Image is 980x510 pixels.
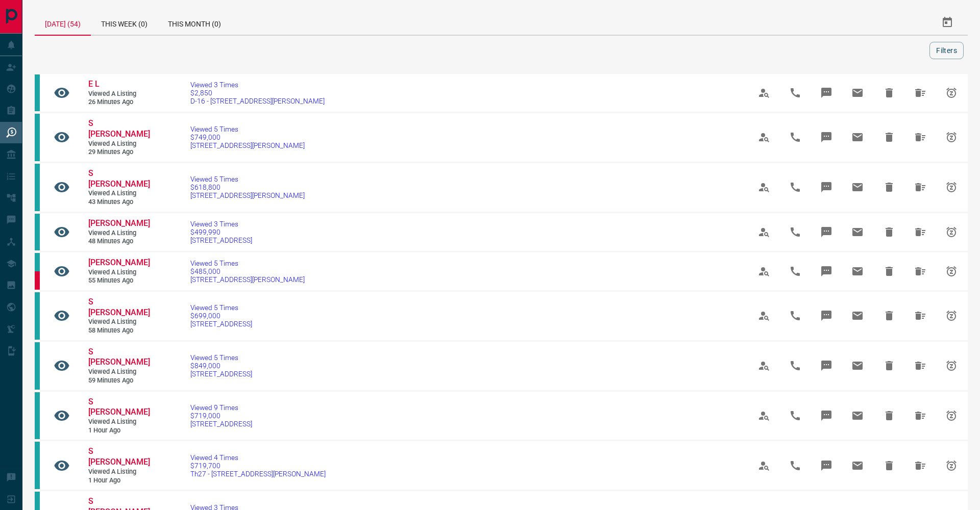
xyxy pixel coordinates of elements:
[908,303,933,328] span: Hide All from S Kim
[190,81,325,105] a: Viewed 3 Times$2,850D-16 - [STREET_ADDRESS][PERSON_NAME]
[877,259,901,284] span: Hide
[91,10,158,35] div: This Week (0)
[190,303,252,328] a: Viewed 5 Times$699,000[STREET_ADDRESS]
[783,81,807,105] span: Call
[845,403,870,428] span: Email
[88,237,150,246] span: 48 minutes ago
[877,353,901,378] span: Hide
[88,198,150,207] span: 43 minutes ago
[845,125,870,149] span: Email
[190,175,305,183] span: Viewed 5 Times
[190,462,326,470] span: $719,700
[35,214,40,250] div: condos.ca
[88,98,150,107] span: 26 minutes ago
[190,453,326,478] a: Viewed 4 Times$719,700Th27 - [STREET_ADDRESS][PERSON_NAME]
[752,353,776,378] span: View Profile
[190,412,252,420] span: $719,000
[814,220,839,244] span: Message
[845,81,870,105] span: Email
[190,403,252,412] span: Viewed 9 Times
[88,90,150,98] span: Viewed a Listing
[190,97,325,105] span: D-16 - [STREET_ADDRESS][PERSON_NAME]
[190,453,326,462] span: Viewed 4 Times
[88,168,150,190] a: S [PERSON_NAME]
[783,125,807,149] span: Call
[35,292,40,340] div: condos.ca
[814,175,839,199] span: Message
[814,303,839,328] span: Message
[88,318,150,326] span: Viewed a Listing
[88,276,150,285] span: 55 minutes ago
[190,125,305,149] a: Viewed 5 Times$749,000[STREET_ADDRESS][PERSON_NAME]
[939,81,964,105] span: Snooze
[88,446,150,468] a: S [PERSON_NAME]
[88,297,150,318] a: S [PERSON_NAME]
[190,220,252,228] span: Viewed 3 Times
[88,347,150,368] a: S [PERSON_NAME]
[845,175,870,199] span: Email
[88,79,150,90] a: E L
[845,259,870,284] span: Email
[752,259,776,284] span: View Profile
[190,303,252,312] span: Viewed 5 Times
[88,229,150,238] span: Viewed a Listing
[190,89,325,97] span: $2,850
[88,140,150,148] span: Viewed a Listing
[190,259,305,267] span: Viewed 5 Times
[939,175,964,199] span: Snooze
[88,376,150,385] span: 59 minutes ago
[88,258,150,267] span: [PERSON_NAME]
[939,453,964,478] span: Snooze
[35,164,40,211] div: condos.ca
[190,259,305,284] a: Viewed 5 Times$485,000[STREET_ADDRESS][PERSON_NAME]
[814,353,839,378] span: Message
[845,220,870,244] span: Email
[88,268,150,277] span: Viewed a Listing
[35,114,40,161] div: condos.ca
[814,259,839,284] span: Message
[190,125,305,133] span: Viewed 5 Times
[814,403,839,428] span: Message
[190,370,252,378] span: [STREET_ADDRESS]
[845,353,870,378] span: Email
[190,175,305,199] a: Viewed 5 Times$618,800[STREET_ADDRESS][PERSON_NAME]
[88,168,150,189] span: S [PERSON_NAME]
[190,183,305,191] span: $618,800
[190,141,305,149] span: [STREET_ADDRESS][PERSON_NAME]
[929,42,964,59] button: Filters
[935,10,960,35] button: Select Date Range
[908,403,933,428] span: Hide All from S Kim
[752,303,776,328] span: View Profile
[845,303,870,328] span: Email
[190,220,252,244] a: Viewed 3 Times$499,990[STREET_ADDRESS]
[158,10,231,35] div: This Month (0)
[88,397,150,417] span: S [PERSON_NAME]
[88,476,150,485] span: 1 hour ago
[783,353,807,378] span: Call
[88,418,150,426] span: Viewed a Listing
[88,468,150,476] span: Viewed a Listing
[939,353,964,378] span: Snooze
[908,259,933,284] span: Hide All from Leo Markizano
[783,220,807,244] span: Call
[877,175,901,199] span: Hide
[190,191,305,199] span: [STREET_ADDRESS][PERSON_NAME]
[88,148,150,157] span: 29 minutes ago
[877,303,901,328] span: Hide
[88,118,150,139] span: S [PERSON_NAME]
[88,118,150,140] a: S [PERSON_NAME]
[752,175,776,199] span: View Profile
[908,453,933,478] span: Hide All from S Kim
[752,125,776,149] span: View Profile
[939,259,964,284] span: Snooze
[845,453,870,478] span: Email
[877,81,901,105] span: Hide
[190,81,325,89] span: Viewed 3 Times
[908,353,933,378] span: Hide All from S Kim
[35,271,40,290] div: property.ca
[35,10,91,36] div: [DATE] (54)
[190,228,252,236] span: $499,990
[939,403,964,428] span: Snooze
[783,453,807,478] span: Call
[190,420,252,428] span: [STREET_ADDRESS]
